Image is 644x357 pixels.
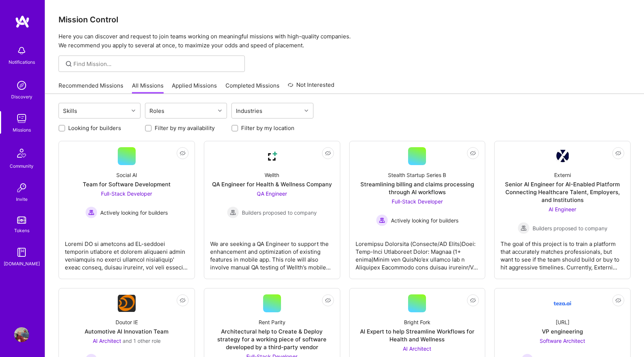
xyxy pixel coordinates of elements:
[470,297,476,303] i: icon EyeClosed
[391,217,458,224] span: Actively looking for builders
[116,171,137,179] div: Social AI
[64,60,73,68] i: icon SearchGrey
[325,297,331,303] i: icon EyeClosed
[540,338,585,344] span: Software Architect
[501,180,624,204] div: Senior AI Engineer for AI-Enabled Platform Connecting Healthcare Talent, Employers, and Institutions
[304,109,308,113] i: icon Chevron
[14,227,29,234] div: Tokens
[501,147,624,273] a: Company LogoExterniSenior AI Engineer for AI-Enabled Platform Connecting Healthcare Talent, Emplo...
[148,105,166,116] div: Roles
[101,190,152,197] span: Full-Stack Developer
[59,82,123,94] a: Recommended Missions
[85,328,168,335] div: Automotive AI Innovation Team
[85,206,97,218] img: Actively looking for builders
[225,82,280,94] a: Completed Missions
[403,345,431,352] span: AI Architect
[100,209,168,217] span: Actively looking for builders
[14,327,29,342] img: User Avatar
[16,195,28,203] div: Invite
[93,338,121,344] span: AI Architect
[265,171,279,179] div: Wellth
[11,93,32,101] div: Discovery
[132,82,164,94] a: All Missions
[549,206,576,212] span: AI Engineer
[61,105,79,116] div: Skills
[356,328,479,343] div: AI Expert to help Streamline Workflows for Health and Wellness
[13,126,31,134] div: Missions
[263,147,281,165] img: Company Logo
[388,171,446,179] div: Stealth Startup Series B
[356,147,479,273] a: Stealth Startup Series BStreamlining billing and claims processing through AI workflowsFull-Stack...
[14,245,29,260] img: guide book
[210,328,334,351] div: Architectural help to Create & Deploy strategy for a working piece of software developed by a thi...
[242,209,317,217] span: Builders proposed to company
[14,78,29,93] img: discovery
[501,234,624,271] div: The goal of this project is to train a platform that accurately matches professionals, but want t...
[615,297,621,303] i: icon EyeClosed
[404,318,430,326] div: Bright Fork
[4,260,40,268] div: [DOMAIN_NAME]
[392,198,443,205] span: Full-Stack Developer
[210,147,334,273] a: Company LogoWellthQA Engineer for Health & Wellness CompanyQA Engineer Builders proposed to compa...
[59,32,631,50] p: Here you can discover and request to join teams working on meaningful missions with high-quality ...
[533,224,607,232] span: Builders proposed to company
[68,124,121,132] label: Looking for builders
[518,222,530,234] img: Builders proposed to company
[227,206,239,218] img: Builders proposed to company
[554,171,571,179] div: Externi
[14,180,29,195] img: Invite
[257,190,287,197] span: QA Engineer
[356,180,479,196] div: Streamlining billing and claims processing through AI workflows
[65,234,189,271] div: Loremi DO si ametcons ad EL-seddoei temporin utlabore et dolorem aliquaeni admin veniamquis no ex...
[155,124,215,132] label: Filter by my availability
[288,80,334,94] a: Not Interested
[12,327,31,342] a: User Avatar
[118,295,136,312] img: Company Logo
[470,150,476,156] i: icon EyeClosed
[553,294,571,312] img: Company Logo
[241,124,294,132] label: Filter by my location
[542,328,583,335] div: VP engineering
[556,318,569,326] div: [URL]
[218,109,222,113] i: icon Chevron
[9,58,35,66] div: Notifications
[615,150,621,156] i: icon EyeClosed
[180,297,186,303] i: icon EyeClosed
[556,150,569,162] img: Company Logo
[325,150,331,156] i: icon EyeClosed
[356,234,479,271] div: Loremipsu Dolorsita (Consecte/AD Elits)Doei: Temp-Inci Utlaboreet Dolor: Magnaa (1+ enima)Minim v...
[14,43,29,58] img: bell
[10,162,34,170] div: Community
[73,60,239,68] input: Find Mission...
[123,338,161,344] span: and 1 other role
[172,82,217,94] a: Applied Missions
[210,234,334,271] div: We are seeking a QA Engineer to support the enhancement and optimization of existing features in ...
[13,144,31,162] img: Community
[83,180,171,188] div: Team for Software Development
[376,214,388,226] img: Actively looking for builders
[116,318,138,326] div: Doutor IE
[132,109,135,113] i: icon Chevron
[180,150,186,156] i: icon EyeClosed
[234,105,264,116] div: Industries
[17,217,26,224] img: tokens
[259,318,285,326] div: Rent Parity
[14,111,29,126] img: teamwork
[15,15,30,28] img: logo
[212,180,332,188] div: QA Engineer for Health & Wellness Company
[65,147,189,273] a: Social AITeam for Software DevelopmentFull-Stack Developer Actively looking for buildersActively ...
[59,15,631,24] h3: Mission Control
